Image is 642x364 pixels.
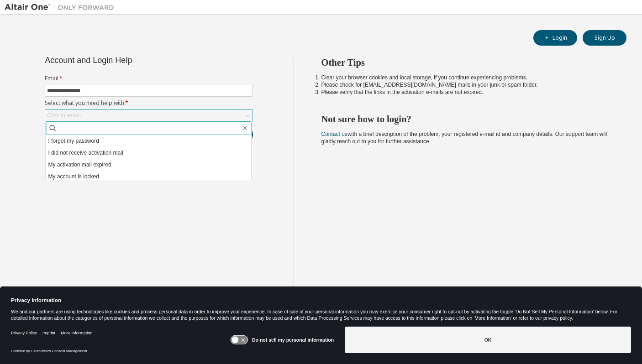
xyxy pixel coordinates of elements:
a: Contact us [321,131,347,137]
button: Sign Up [583,30,626,46]
h2: Other Tips [321,57,610,68]
label: Select what you need help with [45,99,253,107]
li: Clear your browser cookies and local storage, if you continue experiencing problems. [321,74,610,81]
li: Please verify that the links in the activation e-mails are not expired. [321,88,610,96]
button: Login [533,30,577,46]
li: Please check for [EMAIL_ADDRESS][DOMAIN_NAME] mails in your junk or spam folder. [321,81,610,88]
div: Click to select [45,110,253,121]
img: Altair One [5,3,119,12]
div: Account and Login Help [45,57,211,64]
label: Email [45,75,253,82]
div: Click to select [47,112,81,119]
span: with a brief description of the problem, your registered e-mail id and company details. Our suppo... [321,131,607,145]
h2: Not sure how to login? [321,113,610,125]
li: I forgot my password [46,135,252,147]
